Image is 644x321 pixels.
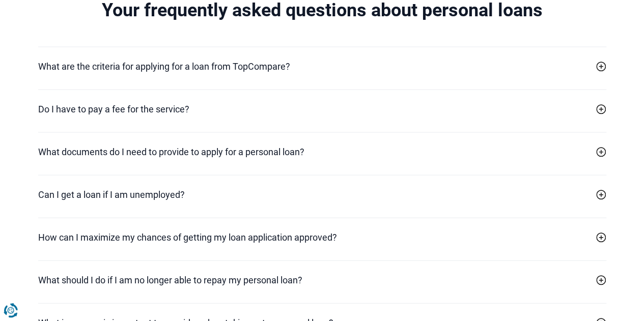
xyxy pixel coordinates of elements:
[38,275,302,285] font: What should I do if I am no longer able to repay my personal loan?
[38,273,606,287] a: What should I do if I am no longer able to repay my personal loan?
[38,102,606,116] a: Do I have to pay a fee for the service?
[38,145,606,159] a: What documents do I need to provide to apply for a personal loan?
[38,60,606,73] a: What are the criteria for applying for a loan from TopCompare?
[38,104,189,114] font: Do I have to pay a fee for the service?
[38,189,185,200] font: Can I get a loan if I am unemployed?
[38,147,304,157] font: What documents do I need to provide to apply for a personal loan?
[38,188,606,201] a: Can I get a loan if I am unemployed?
[38,61,290,72] font: What are the criteria for applying for a loan from TopCompare?
[38,230,606,244] a: How can I maximize my chances of getting my loan application approved?
[38,232,337,243] font: How can I maximize my chances of getting my loan application approved?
